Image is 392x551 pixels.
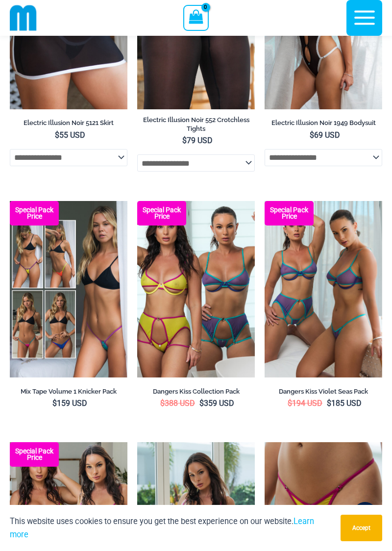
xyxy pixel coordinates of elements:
a: Electric Illusion Noir 5121 Skirt [10,119,127,130]
h2: Electric Illusion Noir 552 Crotchless Tights [137,116,255,132]
b: Special Pack Price [265,207,314,220]
bdi: 79 USD [182,136,213,145]
h2: Dangers Kiss Violet Seas Pack [265,387,382,396]
span: $ [288,399,292,408]
a: Pack F Pack BPack B [10,201,127,377]
img: Dangers kiss Violet Seas Pack [265,201,382,377]
a: Dangers kiss Violet Seas Pack Dangers Kiss Violet Seas 1060 Bra 611 Micro 04Dangers Kiss Violet S... [265,201,382,377]
h2: Dangers Kiss Collection Pack [137,387,255,396]
h2: Electric Illusion Noir 1949 Bodysuit [265,119,382,127]
bdi: 159 USD [52,399,87,408]
a: Learn more [10,517,314,539]
a: Dangers Kiss Collection Pack [137,387,255,399]
b: Special Pack Price [10,207,59,220]
bdi: 55 USD [55,130,85,140]
a: Mix Tape Volume 1 Knicker Pack [10,387,127,399]
p: This website uses cookies to ensure you get the best experience on our website. [10,515,333,541]
bdi: 69 USD [310,130,340,140]
span: $ [52,399,57,408]
b: Special Pack Price [137,207,186,220]
span: $ [55,130,59,140]
span: $ [199,399,204,408]
bdi: 185 USD [327,399,362,408]
a: Dangers Kiss Violet Seas Pack [265,387,382,399]
span: $ [182,136,187,145]
span: $ [310,130,314,140]
a: Dangers kiss Collection Pack Dangers Kiss Solar Flair 1060 Bra 611 Micro 1760 Garter 03Dangers Ki... [137,201,255,377]
span: $ [160,399,165,408]
button: Accept [341,515,382,541]
a: Electric Illusion Noir 552 Crotchless Tights [137,116,255,136]
a: Electric Illusion Noir 1949 Bodysuit [265,119,382,130]
img: Dangers kiss Collection Pack [137,201,255,377]
b: Special Pack Price [10,448,59,461]
h2: Mix Tape Volume 1 Knicker Pack [10,387,127,396]
h2: Electric Illusion Noir 5121 Skirt [10,119,127,127]
span: $ [327,399,331,408]
img: cropped mm emblem [10,4,37,31]
img: Pack F [10,201,127,377]
bdi: 388 USD [160,399,195,408]
bdi: 359 USD [199,399,234,408]
a: View Shopping Cart, empty [183,5,208,30]
bdi: 194 USD [288,399,322,408]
